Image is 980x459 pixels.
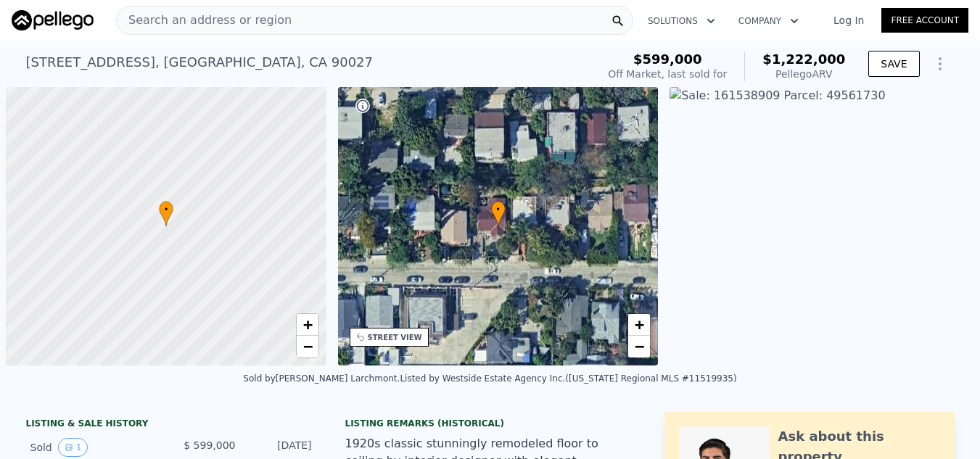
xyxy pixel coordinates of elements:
[491,201,506,226] div: •
[400,373,736,384] div: Listed by Westside Estate Agency Inc. ([US_STATE] Regional MLS #11519935)
[636,8,727,34] button: Solutions
[727,8,810,34] button: Company
[297,336,318,357] a: Zoom out
[159,203,173,216] span: •
[926,49,955,78] button: Show Options
[302,337,312,355] span: −
[12,10,94,30] img: Pellego
[762,51,845,67] span: $1,222,000
[816,13,881,28] a: Log In
[628,314,650,336] a: Zoom in
[762,67,845,81] div: Pellego ARV
[491,203,506,216] span: •
[608,67,727,81] div: Off Market, last sold for
[628,336,650,357] a: Zoom out
[184,439,235,451] span: $ 599,000
[247,438,312,457] div: [DATE]
[881,8,968,33] a: Free Account
[159,201,173,226] div: •
[297,314,318,336] a: Zoom in
[30,438,160,457] div: Sold
[26,52,374,73] div: [STREET_ADDRESS] , [GEOGRAPHIC_DATA] , CA 90027
[117,12,292,29] span: Search an address or region
[633,51,702,67] span: $599,000
[345,418,635,429] div: Listing Remarks (Historical)
[368,332,422,343] div: STREET VIEW
[58,438,88,457] button: View historical data
[243,373,400,384] div: Sold by [PERSON_NAME] Larchmont .
[26,418,316,432] div: LISTING & SALE HISTORY
[635,337,644,355] span: −
[868,51,919,77] button: SAVE
[302,315,312,334] span: +
[635,315,644,334] span: +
